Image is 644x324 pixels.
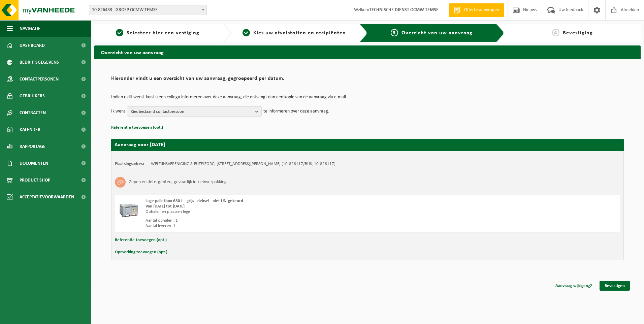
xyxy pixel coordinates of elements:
[20,155,48,172] span: Documenten
[20,104,46,121] span: Contracten
[111,123,163,132] button: Referentie toevoegen (opt.)
[20,138,45,155] span: Rapportage
[115,162,144,166] strong: Plaatsingsadres:
[449,3,504,17] a: Offerte aanvragen
[20,20,40,37] span: Navigatie
[146,199,243,203] span: Lage palletbox 680 L - grijs - deksel - niet UN-gekeurd
[391,29,398,36] span: 3
[552,29,559,36] span: 4
[115,248,167,257] button: Opmerking toevoegen (opt.)
[111,95,624,100] p: Indien u dit wenst kunt u een collega informeren over deze aanvraag, die ontvangt dan een kopie v...
[94,45,641,59] h2: Overzicht van uw aanvraag
[116,29,123,36] span: 1
[115,236,167,245] button: Referentie toevoegen (opt.)
[111,106,125,117] p: Ik wens
[89,5,207,15] span: 10-826433 - GROEP OCMW TEMSE
[20,37,45,54] span: Dashboard
[20,172,50,189] span: Product Shop
[127,106,262,117] button: Kies bestaand contactpersoon
[600,281,630,291] a: Bevestigen
[563,30,593,36] span: Bevestiging
[401,30,473,36] span: Overzicht van uw aanvraag
[111,76,624,85] h2: Hieronder vindt u een overzicht van uw aanvraag, gegroepeerd per datum.
[119,198,139,219] img: PB-LB-0680-HPE-GY-11.png
[127,30,199,36] span: Selecteer hier een vestiging
[131,107,253,117] span: Kies bestaand contactpersoon
[98,29,218,37] a: 1Selecteer hier een vestiging
[462,7,501,13] span: Offerte aanvragen
[234,29,354,37] a: 2Kies uw afvalstoffen en recipiënten
[115,142,165,148] strong: Aanvraag voor [DATE]
[369,7,439,12] strong: TECHNISCHE DIENST OCMW TEMSE
[151,161,335,167] td: WELZIJNSVERENIGING SLEUTELZORG, [STREET_ADDRESS][PERSON_NAME] (10-826117/BUS, 10-826117)
[20,71,59,88] span: Contactpersonen
[253,30,346,36] span: Kies uw afvalstoffen en recipiënten
[550,281,598,291] a: Aanvraag wijzigen
[146,223,394,229] div: Aantal leveren: 1
[129,177,227,188] h3: Zepen en detergenten, gevaarlijk in kleinverpakking
[146,204,185,208] strong: Van [DATE] tot [DATE]
[243,29,250,36] span: 2
[89,5,206,15] span: 10-826433 - GROEP OCMW TEMSE
[20,121,40,138] span: Kalender
[263,106,329,117] p: te informeren over deze aanvraag.
[20,189,74,205] span: Acceptatievoorwaarden
[146,218,394,223] div: Aantal ophalen : 1
[146,209,394,215] div: Ophalen en plaatsen lege
[20,88,45,104] span: Gebruikers
[20,54,59,71] span: Bedrijfsgegevens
